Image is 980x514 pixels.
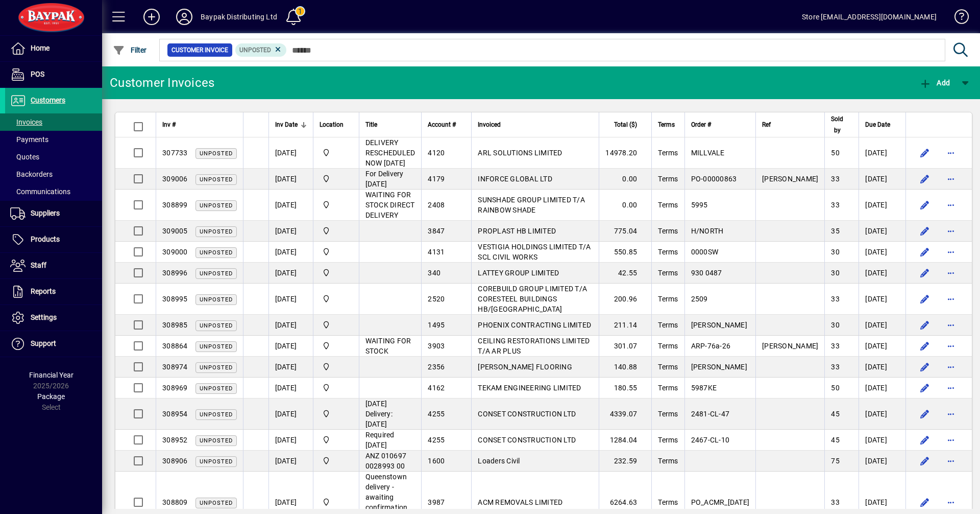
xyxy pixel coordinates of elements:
[365,170,404,188] span: For Delivery [DATE]
[691,342,731,350] span: ARP-76a-26
[200,270,233,277] span: Unposted
[365,452,407,470] span: ANZ 010697 0028993 00
[428,269,440,277] span: 340
[865,119,890,130] span: Due Date
[162,175,188,183] span: 309006
[268,357,313,378] td: [DATE]
[268,336,313,357] td: [DATE]
[478,384,581,392] span: TEKAM ENGINEERING LIMITED
[428,321,445,329] span: 1495
[831,295,840,303] span: 33
[200,364,233,371] span: Unposted
[31,44,50,52] span: Home
[658,248,678,256] span: Terms
[943,317,959,333] button: More options
[428,436,445,444] span: 4255
[599,284,651,315] td: 200.96
[478,175,552,183] span: INFORCE GLOBAL LTD
[235,43,287,57] mat-chip: Customer Invoice Status: Unposted
[691,149,725,157] span: MILLVALE
[320,319,353,331] span: Baypak - Onekawa
[200,249,233,256] span: Unposted
[31,339,56,347] span: Support
[320,119,344,130] span: Location
[691,248,719,256] span: 0000SW
[110,75,214,91] div: Customer Invoices
[428,149,445,157] span: 4120
[691,321,747,329] span: [PERSON_NAME]
[658,295,678,303] span: Terms
[5,331,102,357] a: Support
[365,400,393,428] span: [DATE] Delivery: [DATE]
[320,408,353,419] span: Baypak - Onekawa
[691,498,750,506] span: PO_ACMR_[DATE]
[831,363,840,371] span: 33
[599,221,651,242] td: 775.04
[943,432,959,448] button: More options
[268,263,313,284] td: [DATE]
[943,223,959,239] button: More options
[320,147,353,158] span: Baypak - Onekawa
[831,321,840,329] span: 30
[943,197,959,213] button: More options
[478,321,591,329] span: PHOENIX CONTRACTING LIMITED
[859,263,905,284] td: [DATE]
[691,363,747,371] span: [PERSON_NAME]
[5,113,102,131] a: Invoices
[831,175,840,183] span: 33
[268,399,313,430] td: [DATE]
[5,201,102,226] a: Suppliers
[916,317,933,333] button: Edit
[10,188,70,196] span: Communications
[239,46,271,54] span: Unposted
[31,287,56,295] span: Reports
[478,410,576,418] span: CONSET CONSTRUCTION LTD
[5,279,102,305] a: Reports
[859,169,905,190] td: [DATE]
[162,269,188,277] span: 308996
[162,149,188,157] span: 307733
[916,494,933,510] button: Edit
[831,498,840,506] span: 33
[365,119,415,130] div: Title
[691,384,717,392] span: 5987KE
[5,253,102,278] a: Staff
[162,119,176,130] span: Inv #
[599,263,651,284] td: 42.55
[658,227,678,235] span: Terms
[916,244,933,260] button: Edit
[691,269,722,277] span: 930 0487
[320,361,353,372] span: Baypak - Onekawa
[320,267,353,278] span: Baypak - Onekawa
[831,342,840,350] span: 33
[916,145,933,161] button: Edit
[320,340,353,352] span: Baypak - Onekawa
[268,378,313,399] td: [DATE]
[10,118,42,126] span: Invoices
[831,410,840,418] span: 45
[5,183,102,200] a: Communications
[599,357,651,378] td: 140.88
[200,296,233,303] span: Unposted
[943,244,959,260] button: More options
[599,378,651,399] td: 180.55
[5,305,102,331] a: Settings
[831,113,852,136] div: Sold by
[162,119,237,130] div: Inv #
[658,175,678,183] span: Terms
[859,357,905,378] td: [DATE]
[658,119,675,130] span: Terms
[37,392,65,401] span: Package
[162,248,188,256] span: 309000
[428,457,445,465] span: 1600
[200,150,233,157] span: Unposted
[200,228,233,235] span: Unposted
[200,176,233,183] span: Unposted
[859,399,905,430] td: [DATE]
[691,175,737,183] span: PO-00000863
[31,313,57,321] span: Settings
[31,261,46,269] span: Staff
[162,342,188,350] span: 308864
[943,380,959,396] button: More options
[691,295,708,303] span: 2509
